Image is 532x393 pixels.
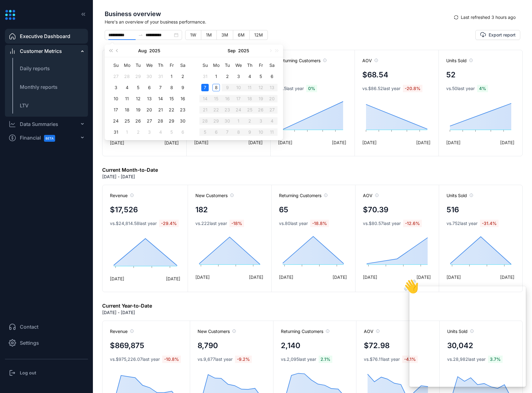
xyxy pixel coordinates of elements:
[166,127,177,138] td: 2025-09-05
[110,356,160,362] span: vs. $975,226.07 last year
[110,115,121,127] td: 2025-08-24
[447,274,461,280] span: [DATE]
[157,106,164,114] div: 21
[110,340,144,351] h4: $869,875
[201,73,209,80] div: 31
[121,127,133,138] td: 2025-09-01
[198,356,233,362] span: vs. 9,677 last year
[364,356,400,362] span: vs. $76.11 last year
[134,73,142,80] div: 29
[123,95,131,102] div: 11
[229,220,244,227] span: -18 %
[244,71,255,82] td: 2025-09-04
[146,84,153,91] div: 6
[112,95,120,102] div: 10
[157,95,164,102] div: 14
[449,12,520,22] button: syncLast refreshed 3 hours ago
[123,128,131,136] div: 1
[362,58,378,64] span: AOV
[364,328,380,335] span: AOV
[121,115,133,127] td: 2025-08-25
[110,71,121,82] td: 2025-07-27
[123,106,131,114] div: 18
[20,47,62,55] span: Customer Metrics
[20,131,61,145] span: Financial
[228,45,236,57] button: Sep
[146,73,153,80] div: 30
[166,71,177,82] td: 2025-08-01
[159,220,179,227] span: -29.4 %
[146,95,153,102] div: 13
[310,220,329,227] span: -18.8 %
[134,95,142,102] div: 12
[20,84,58,90] span: Monthly reports
[133,127,144,138] td: 2025-09-02
[134,106,142,114] div: 19
[20,102,28,109] span: LTV
[144,127,155,138] td: 2025-09-03
[149,45,160,57] button: 2025
[222,71,233,82] td: 2025-09-02
[168,128,175,136] div: 5
[20,32,70,40] span: Executive Dashboard
[278,85,304,92] span: vs. 5 last year
[266,71,277,82] td: 2025-09-06
[363,204,388,215] h4: $70.39
[177,60,188,71] th: Sa
[190,32,196,37] span: 1W
[166,275,180,282] span: [DATE]
[194,139,208,146] span: [DATE]
[110,328,134,335] span: Revenue
[201,84,209,91] div: 7
[155,82,166,93] td: 2025-08-07
[123,73,131,80] div: 28
[112,117,120,125] div: 24
[179,106,186,114] div: 23
[105,19,449,25] span: Here's an overview of your business performance.
[198,328,236,335] span: New Customers
[105,9,449,19] span: Business overview
[20,339,39,347] span: Settings
[211,60,222,71] th: Mo
[144,93,155,104] td: 2025-08-13
[177,115,188,127] td: 2025-08-30
[364,340,390,351] h4: $72.98
[461,14,516,21] span: Last refreshed 3 hours ago
[155,115,166,127] td: 2025-08-28
[177,93,188,104] td: 2025-08-16
[112,73,120,80] div: 27
[133,104,144,115] td: 2025-08-19
[110,93,121,104] td: 2025-08-10
[168,95,175,102] div: 15
[199,71,211,82] td: 2025-08-31
[177,104,188,115] td: 2025-08-23
[123,84,131,91] div: 4
[20,370,36,376] h3: Log out
[447,204,459,215] h4: 516
[233,71,244,82] td: 2025-09-03
[166,82,177,93] td: 2025-08-08
[278,58,327,64] span: Returning Customers
[224,73,231,80] div: 2
[362,85,400,92] span: vs. $86.52 last year
[475,30,520,40] button: Export report
[238,45,249,57] button: 2025
[112,84,120,91] div: 3
[206,32,212,37] span: 1M
[281,328,329,335] span: Returning Customers
[233,60,244,71] th: We
[500,274,514,280] span: [DATE]
[144,115,155,127] td: 2025-08-27
[121,60,133,71] th: Mo
[164,140,179,146] span: [DATE]
[138,32,143,37] span: swap-right
[278,139,292,146] span: [DATE]
[446,58,473,64] span: Units Sold
[222,60,233,71] th: Tu
[168,106,175,114] div: 22
[306,85,317,92] span: 0 %
[248,139,263,146] span: [DATE]
[235,73,242,80] div: 3
[238,32,245,37] span: 6M
[144,104,155,115] td: 2025-08-20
